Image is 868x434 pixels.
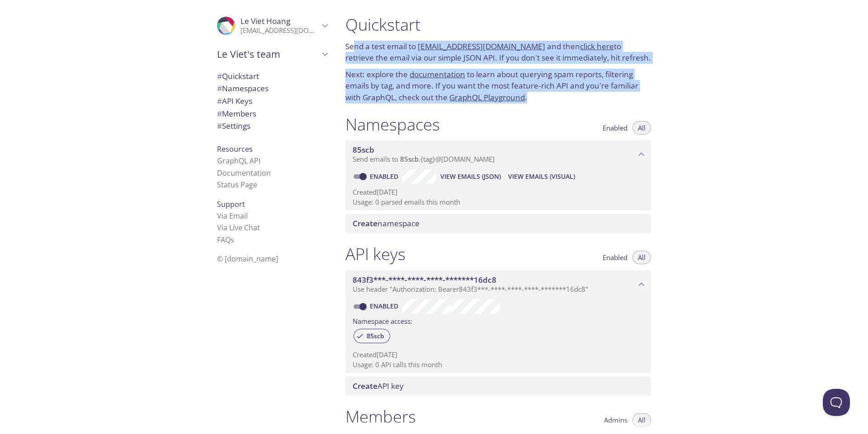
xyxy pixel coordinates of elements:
[217,121,222,131] span: #
[345,41,651,64] p: Send a test email to and then to retrieve the email via our simple JSON API. If you don't see it ...
[210,70,335,83] div: Quickstart
[437,169,505,184] button: View Emails (JSON)
[632,121,651,135] button: All
[217,180,257,190] a: Status Page
[505,169,579,184] button: View Emails (Visual)
[210,42,335,66] div: Le Viet's team
[599,413,633,427] button: Admins
[231,235,234,245] span: s
[823,389,850,416] iframe: Help Scout Beacon - Open
[217,223,260,233] a: Via Live Chat
[210,107,335,120] div: Members
[345,244,406,264] h1: API keys
[217,156,260,166] a: GraphQL API
[440,171,501,182] span: View Emails (JSON)
[210,11,335,41] div: Le Viet Hoang
[345,214,651,233] div: Create namespace
[345,377,651,396] div: Create API Key
[241,16,290,26] span: Le Viet Hoang
[241,26,319,35] p: [EMAIL_ADDRESS][DOMAIN_NAME]
[217,83,222,93] span: #
[345,140,651,168] div: 85scb namespace
[217,121,250,131] span: Settings
[508,171,575,182] span: View Emails (Visual)
[418,41,545,51] a: [EMAIL_ADDRESS][DOMAIN_NAME]
[345,69,651,103] p: Next: explore the to learn about querying spam reports, filtering emails by tag, and more. If you...
[632,413,651,427] button: All
[217,168,271,178] a: Documentation
[217,108,222,119] span: #
[217,71,222,81] span: #
[368,302,402,310] a: Enabled
[353,145,374,155] span: 85scb
[217,96,222,106] span: #
[632,251,651,264] button: All
[353,187,644,197] p: Created [DATE]
[345,114,440,135] h1: Namespaces
[217,144,253,154] span: Resources
[580,41,614,51] a: click here
[353,218,377,229] span: Create
[410,69,465,79] a: documentation
[353,381,377,391] span: Create
[217,83,269,93] span: Namespaces
[354,329,390,343] div: 85scb
[353,314,412,327] label: Namespace access:
[217,254,278,264] span: © [DOMAIN_NAME]
[217,96,252,106] span: API Keys
[361,332,390,340] span: 85scb
[217,235,234,245] a: FAQ
[353,154,495,163] span: Send emails to . {tag} @[DOMAIN_NAME]
[210,82,335,95] div: Namespaces
[368,172,402,181] a: Enabled
[353,381,404,391] span: API key
[353,350,644,359] p: Created [DATE]
[597,251,633,264] button: Enabled
[217,71,259,81] span: Quickstart
[210,120,335,132] div: Team Settings
[345,14,651,35] h1: Quickstart
[353,218,420,229] span: namespace
[353,360,644,369] p: Usage: 0 API calls this month
[210,95,335,107] div: API Keys
[353,197,644,207] p: Usage: 0 parsed emails this month
[217,48,319,61] span: Le Viet's team
[217,108,256,119] span: Members
[217,199,245,209] span: Support
[400,154,419,163] span: 85scb
[217,211,248,221] a: Via Email
[345,406,416,427] h1: Members
[597,121,633,135] button: Enabled
[449,92,525,103] a: GraphQL Playground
